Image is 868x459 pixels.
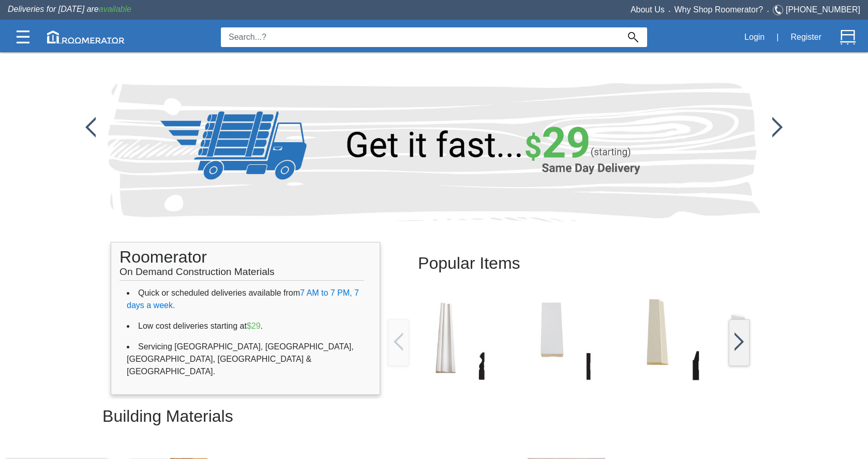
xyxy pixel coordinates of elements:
[394,332,403,351] img: /app/images/Buttons/favicon.jpg
[719,293,809,383] img: /app/images/Buttons/favicon.jpg
[99,5,131,13] span: available
[770,26,785,49] div: |
[665,9,675,13] span: •
[773,4,786,17] img: Telephone.svg
[85,117,96,137] img: /app/images/Buttons/favicon.jpg
[628,32,638,42] img: Search_Icon.svg
[47,30,125,43] img: roomerator-logo.svg
[247,322,261,330] span: $29
[8,5,131,13] span: Deliveries for [DATE] are
[785,26,827,48] button: Register
[127,288,359,310] span: 7 AM to 7 PM, 7 days a week.
[127,283,364,316] li: Quick or scheduled deliveries available from
[127,336,364,382] li: Servicing [GEOGRAPHIC_DATA], [GEOGRAPHIC_DATA], [GEOGRAPHIC_DATA], [GEOGRAPHIC_DATA] & [GEOGRAPHI...
[739,26,770,48] button: Login
[400,293,491,383] img: /app/images/Buttons/favicon.jpg
[612,293,703,383] img: /app/images/Buttons/favicon.jpg
[102,399,766,434] h2: Building Materials
[786,5,860,14] a: [PHONE_NUMBER]
[840,29,856,45] img: Cart.svg
[631,5,665,14] a: About Us
[221,27,619,47] input: Search...?
[127,316,364,336] li: Low cost deliveries starting at .
[675,5,764,14] a: Why Shop Roomerator?
[735,332,744,351] img: /app/images/Buttons/favicon.jpg
[119,242,364,281] h1: Roomerator
[506,293,597,383] img: /app/images/Buttons/favicon.jpg
[418,246,720,281] h2: Popular Items
[772,117,783,137] img: /app/images/Buttons/favicon.jpg
[119,261,275,277] span: On Demand Construction Materials
[17,30,29,43] img: Categories.svg
[763,9,773,13] span: •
